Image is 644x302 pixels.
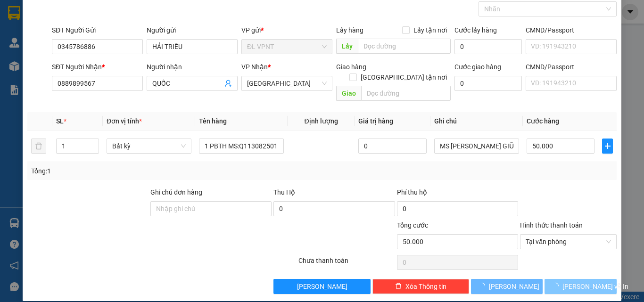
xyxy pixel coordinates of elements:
div: VP gửi [241,25,332,35]
b: Phúc An Express [12,61,49,122]
button: deleteXóa Thông tin [372,279,469,294]
span: Định lượng [304,117,338,125]
span: SL [56,117,64,125]
div: CMND/Passport [526,25,617,35]
div: SĐT Người Gửi [52,25,143,35]
div: Người nhận [147,62,238,72]
span: [PERSON_NAME] [489,281,539,292]
button: [PERSON_NAME] [471,279,543,294]
span: Lấy [336,39,358,54]
label: Hình thức thanh toán [520,221,583,229]
b: [DOMAIN_NAME] [79,36,130,43]
span: Tổng cước [397,221,428,229]
span: loading [479,283,489,289]
div: Chưa thanh toán [297,255,396,272]
label: Cước lấy hàng [454,26,497,34]
input: Cước giao hàng [454,76,522,91]
b: Gửi khách hàng [58,14,93,58]
span: plus [603,142,612,150]
span: loading [552,283,562,289]
div: Tổng: 1 [31,166,249,176]
label: Ghi chú đơn hàng [150,188,202,196]
span: Tại văn phòng [526,235,611,249]
span: Đơn vị tính [107,117,142,125]
li: (c) 2017 [79,45,130,57]
span: Giao [336,86,361,101]
input: Ghi chú đơn hàng [150,201,272,216]
span: [PERSON_NAME] [297,281,347,292]
span: [PERSON_NAME] và In [562,281,628,292]
div: Người gửi [147,25,238,35]
span: Xóa Thông tin [405,281,446,292]
div: SĐT Người Nhận [52,62,143,72]
span: delete [395,283,402,290]
span: Thu Hộ [273,188,295,196]
span: Giá trị hàng [358,117,393,125]
span: Lấy hàng [336,26,363,34]
img: logo.jpg [102,12,125,34]
span: Tên hàng [199,117,227,125]
input: Dọc đường [358,39,451,54]
label: Cước giao hàng [454,63,501,71]
span: ĐL VPNT [247,40,327,54]
span: ĐL Quận 1 [247,76,327,90]
div: CMND/Passport [526,62,617,72]
button: [PERSON_NAME] [273,279,370,294]
th: Ghi chú [430,112,523,131]
span: Bất kỳ [112,139,186,153]
input: 0 [358,139,426,154]
span: Giao hàng [336,63,366,71]
span: Lấy tận nơi [410,25,451,35]
button: [PERSON_NAME] và In [545,279,617,294]
input: Dọc đường [361,86,451,101]
span: VP Nhận [241,63,268,71]
button: plus [602,139,613,154]
span: user-add [224,80,232,87]
input: Ghi Chú [434,139,519,154]
span: Cước hàng [527,117,559,125]
input: Cước lấy hàng [454,39,522,54]
span: [GEOGRAPHIC_DATA] tận nơi [357,72,451,82]
img: logo.jpg [12,12,59,59]
button: delete [31,139,46,154]
input: VD: Bàn, Ghế [199,139,284,154]
div: Phí thu hộ [397,187,518,201]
